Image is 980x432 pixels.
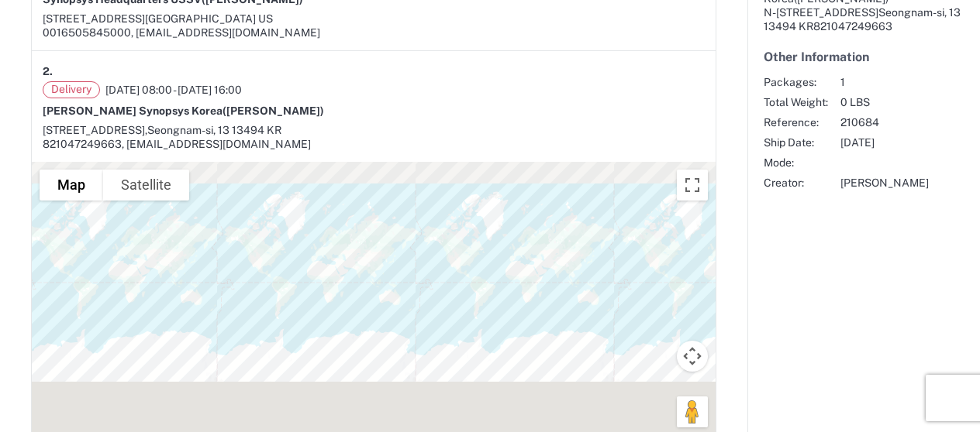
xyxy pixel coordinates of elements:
[43,137,705,151] div: 821047249663, [EMAIL_ADDRESS][DOMAIN_NAME]
[43,12,145,25] span: [STREET_ADDRESS]
[764,156,828,170] span: Mode:
[764,50,964,64] h5: Other Information
[105,83,242,97] span: [DATE] 08:00 - [DATE] 16:00
[764,95,828,109] span: Total Weight:
[103,170,189,201] button: Show satellite imagery
[764,75,828,89] span: Packages:
[840,75,929,89] span: 1
[43,124,147,136] span: [STREET_ADDRESS],
[43,81,100,98] span: Delivery
[813,20,892,33] span: 821047249663
[840,176,929,190] span: [PERSON_NAME]
[145,12,273,25] span: [GEOGRAPHIC_DATA] US
[43,26,705,39] div: 0016505845000, [EMAIL_ADDRESS][DOMAIN_NAME]
[677,396,708,427] button: Drag Pegman onto the map to open Street View
[43,105,324,117] strong: [PERSON_NAME] Synopsys Korea
[840,115,929,129] span: 210684
[764,176,828,190] span: Creator:
[840,135,929,149] span: [DATE]
[40,170,103,201] button: Show street map
[840,95,929,109] span: 0 LBS
[147,124,281,136] span: Seongnam-si, 13 13494 KR
[677,170,708,201] button: Toggle fullscreen view
[677,341,708,372] button: Map camera controls
[223,105,324,117] span: ([PERSON_NAME])
[764,115,828,129] span: Reference:
[764,135,828,149] span: Ship Date:
[43,62,53,81] strong: 2.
